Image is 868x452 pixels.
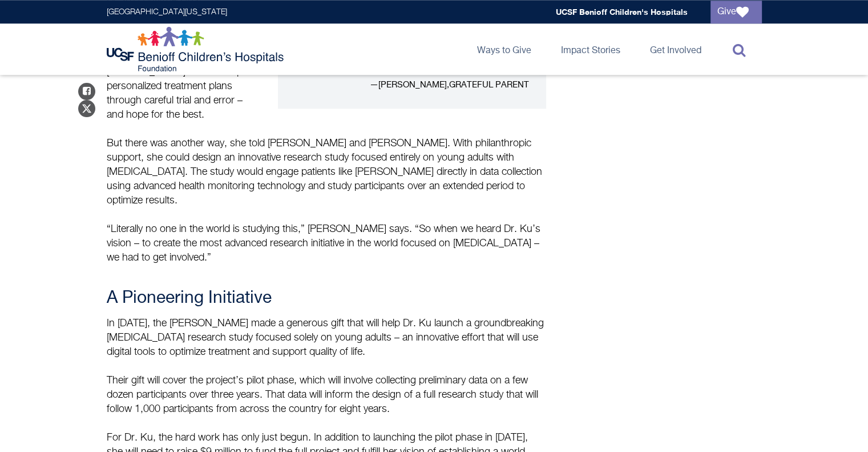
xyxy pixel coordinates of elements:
[552,23,629,75] a: Impact Stories
[556,7,688,17] a: UCSF Benioff Children's Hospitals
[107,317,546,359] p: In [DATE], the [PERSON_NAME] made a generous gift that will help Dr. Ku launch a groundbreaking [...
[641,23,710,75] a: Get Involved
[468,23,540,75] a: Ways to Give
[710,1,762,23] a: Give
[107,288,546,309] h3: A Pioneering Initiative
[107,26,286,72] img: Logo for UCSF Benioff Children's Hospitals Foundation
[107,8,227,16] a: [GEOGRAPHIC_DATA][US_STATE]
[107,137,546,208] p: But there was another way, she told [PERSON_NAME] and [PERSON_NAME]. With philanthropic support, ...
[107,222,546,265] p: “Literally no one in the world is studying this,” [PERSON_NAME] says. “So when we heard Dr. Ku’s ...
[295,79,529,91] footer: [PERSON_NAME],Grateful Parent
